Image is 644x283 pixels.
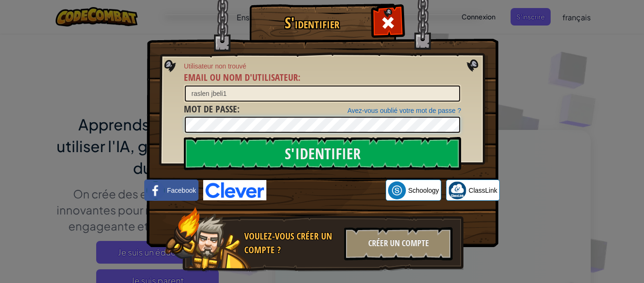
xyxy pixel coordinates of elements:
[184,103,237,115] span: Mot de passe
[167,186,196,195] span: Facebook
[203,180,266,200] img: clever-logo-blue.png
[266,180,386,201] iframe: Bouton "Se connecter avec Google"
[448,181,466,199] img: classlink-logo-small.png
[469,186,497,195] span: ClassLink
[347,107,461,114] a: Avez-vous oublié votre mot de passe ?
[184,61,461,71] span: Utilisateur non trouvé
[244,230,339,257] div: Voulez-vous créer un compte ?
[184,71,300,85] label: :
[184,137,461,170] input: S'identifier
[184,71,298,84] span: Email ou nom d'utilisateur
[147,181,165,199] img: facebook_small.png
[388,181,406,199] img: schoology.png
[184,103,239,116] label: :
[408,186,439,195] span: Schoology
[252,15,372,31] h1: S'identifier
[344,227,453,260] div: Créer un compte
